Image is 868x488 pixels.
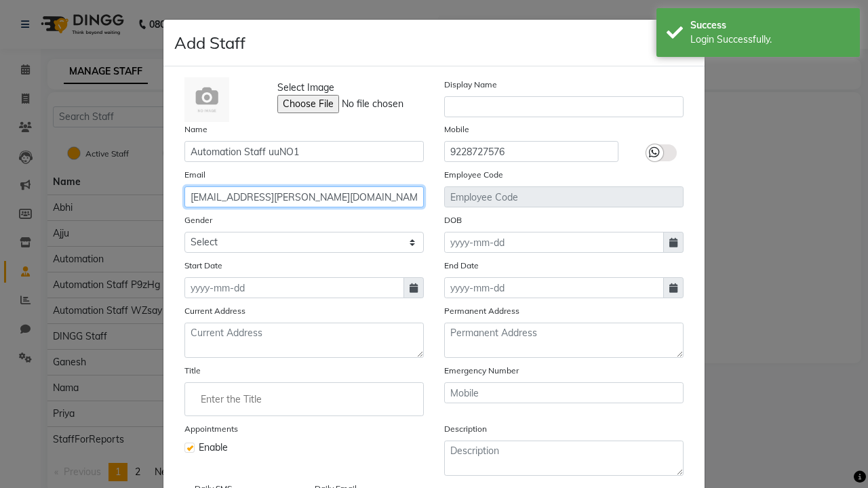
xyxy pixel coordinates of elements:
input: Mobile [444,382,684,403]
input: Select Image [277,95,462,113]
label: Name [184,123,208,136]
label: Display Name [444,79,497,91]
label: Start Date [184,260,222,272]
h4: Add Staff [174,30,245,55]
label: Gender [184,214,212,226]
input: yyyy-mm-dd [444,277,664,298]
label: Appointments [184,423,238,435]
div: Login Successfully. [690,33,850,47]
label: End Date [444,260,479,272]
span: Enable [199,441,228,455]
span: Select Image [277,81,334,95]
input: Name [184,141,424,162]
label: Email [184,169,205,181]
input: yyyy-mm-dd [184,277,404,298]
label: Emergency Number [444,365,519,377]
input: Mobile [444,141,618,162]
input: Email [184,186,424,207]
input: yyyy-mm-dd [444,232,664,253]
input: Employee Code [444,186,684,207]
label: Description [444,423,487,435]
label: DOB [444,214,462,226]
label: Title [184,365,201,377]
input: Enter the Title [191,386,418,413]
label: Employee Code [444,169,503,181]
label: Current Address [184,305,245,317]
label: Permanent Address [444,305,519,317]
img: Cinque Terre [184,77,229,122]
div: Success [690,18,850,33]
label: Mobile [444,123,469,136]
